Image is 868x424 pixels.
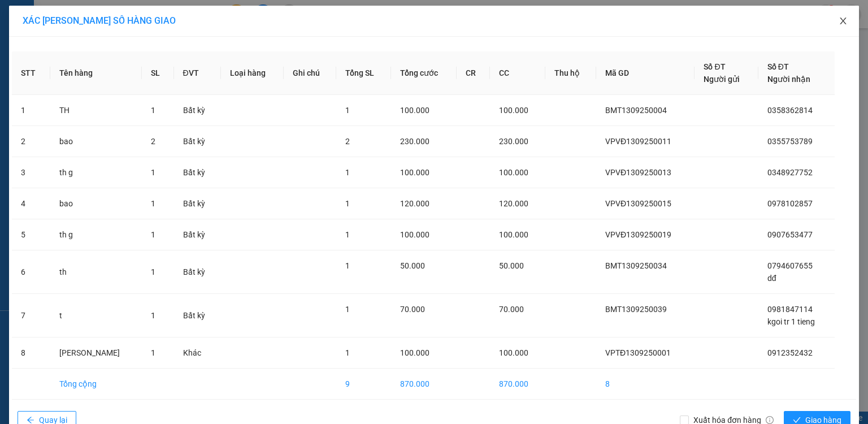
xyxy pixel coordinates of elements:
[50,51,142,95] th: Tên hàng
[345,168,350,177] span: 1
[174,250,221,294] td: Bất kỳ
[767,106,813,115] span: 0358362814
[605,230,671,239] span: VPVĐ1309250019
[400,305,425,314] span: 70.000
[827,6,859,37] button: Close
[50,126,142,157] td: bao
[284,51,337,95] th: Ghi chú
[12,219,50,250] td: 5
[345,348,350,357] span: 1
[151,311,155,320] span: 1
[12,95,50,126] td: 1
[12,51,50,95] th: STT
[151,199,155,208] span: 1
[499,261,524,270] span: 50.000
[767,348,813,357] span: 0912352432
[12,294,50,338] td: 7
[50,95,142,126] td: TH
[336,369,391,400] td: 9
[391,51,457,95] th: Tổng cước
[151,106,155,115] span: 1
[767,137,813,146] span: 0355753789
[400,261,425,270] span: 50.000
[400,199,429,208] span: 120.000
[142,51,173,95] th: SL
[605,261,667,270] span: BMT1309250034
[490,369,545,400] td: 870.000
[345,261,350,270] span: 1
[400,168,429,177] span: 100.000
[345,106,350,115] span: 1
[839,16,848,25] span: close
[767,168,813,177] span: 0348927752
[605,305,667,314] span: BMT1309250039
[605,137,671,146] span: VPVĐ1309250011
[767,62,789,71] span: Số ĐT
[151,230,155,239] span: 1
[151,168,155,177] span: 1
[499,199,528,208] span: 120.000
[499,168,528,177] span: 100.000
[457,51,489,95] th: CR
[151,267,155,276] span: 1
[605,199,671,208] span: VPVĐ1309250015
[50,338,142,369] td: [PERSON_NAME]
[767,230,813,239] span: 0907653477
[50,219,142,250] td: th g
[345,230,350,239] span: 1
[12,157,50,188] td: 3
[499,106,528,115] span: 100.000
[545,51,596,95] th: Thu hộ
[596,51,695,95] th: Mã GD
[400,348,429,357] span: 100.000
[400,137,429,146] span: 230.000
[499,348,528,357] span: 100.000
[704,75,740,84] span: Người gửi
[50,188,142,219] td: bao
[596,369,695,400] td: 8
[499,137,528,146] span: 230.000
[605,348,671,357] span: VPTĐ1309250001
[12,250,50,294] td: 6
[490,51,545,95] th: CC
[345,305,350,314] span: 1
[174,219,221,250] td: Bất kỳ
[12,126,50,157] td: 2
[151,137,155,146] span: 2
[336,51,391,95] th: Tổng SL
[174,338,221,369] td: Khác
[50,157,142,188] td: th g
[174,294,221,338] td: Bất kỳ
[766,416,774,424] span: info-circle
[605,168,671,177] span: VPVĐ1309250013
[400,230,429,239] span: 100.000
[704,62,725,71] span: Số ĐT
[50,250,142,294] td: th
[174,126,221,157] td: Bất kỳ
[767,261,813,270] span: 0794607655
[221,51,284,95] th: Loại hàng
[767,305,813,314] span: 0981847114
[345,199,350,208] span: 1
[400,106,429,115] span: 100.000
[50,369,142,400] td: Tổng cộng
[767,274,776,283] span: dđ
[174,95,221,126] td: Bất kỳ
[605,106,667,115] span: BMT1309250004
[23,15,176,26] span: XÁC [PERSON_NAME] SỐ HÀNG GIAO
[391,369,457,400] td: 870.000
[345,137,350,146] span: 2
[499,305,524,314] span: 70.000
[499,230,528,239] span: 100.000
[767,199,813,208] span: 0978102857
[174,51,221,95] th: ĐVT
[50,294,142,338] td: t
[12,188,50,219] td: 4
[174,157,221,188] td: Bất kỳ
[767,317,815,326] span: kgoi tr 1 tieng
[767,75,810,84] span: Người nhận
[151,348,155,357] span: 1
[174,188,221,219] td: Bất kỳ
[12,338,50,369] td: 8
